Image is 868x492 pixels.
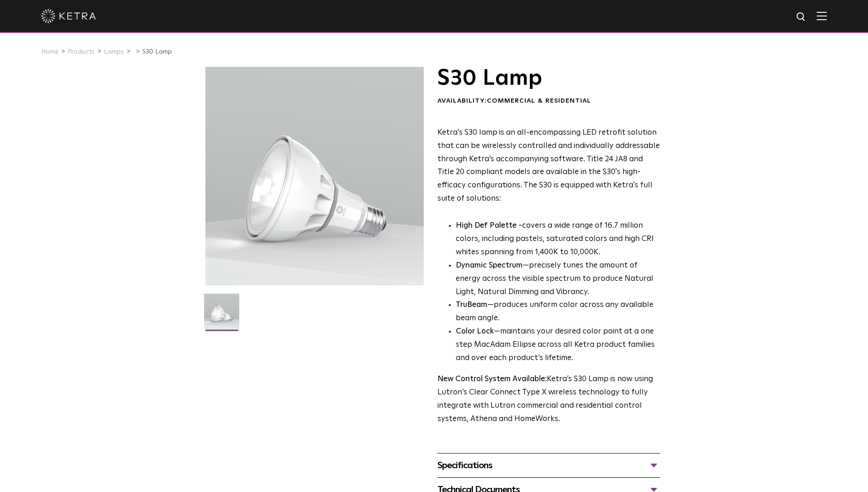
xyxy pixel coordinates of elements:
[142,49,172,55] a: S30 Lamp
[204,294,239,336] img: S30-Lamp-Edison-2021-Web-Square
[817,11,827,20] img: Hamburger%20Nav.svg
[437,373,660,426] p: Ketra’s S30 Lamp is now using Lutron’s Clear Connect Type X wireless technology to fully integrat...
[41,49,59,55] a: Home
[456,328,494,335] strong: Color Lock
[456,262,523,269] strong: Dynamic Spectrum
[104,49,124,55] a: Lamps
[437,129,660,202] span: Ketra’s S30 lamp is an all-encompassing LED retrofit solution that can be wirelessly controlled a...
[437,375,547,383] strong: New Control System Available:
[437,97,660,106] div: Availability:
[456,325,660,365] li: —maintains your desired color point at a one step MacAdam Ellipse across all Ketra product famili...
[437,67,660,90] h1: S30 Lamp
[796,11,807,23] img: search icon
[41,9,96,23] img: ketra-logo-2019-white
[456,299,660,325] li: —produces uniform color across any available beam angle.
[456,222,522,230] strong: High Def Palette -
[456,259,660,299] li: —precisely tunes the amount of energy across the visible spectrum to produce Natural Light, Natur...
[456,301,487,309] strong: TruBeam
[456,219,660,259] p: covers a wide range of 16.7 million colors, including pastels, saturated colors and high CRI whit...
[68,49,95,55] a: Products
[437,458,660,473] div: Specifications
[487,98,591,104] span: Commercial & Residential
